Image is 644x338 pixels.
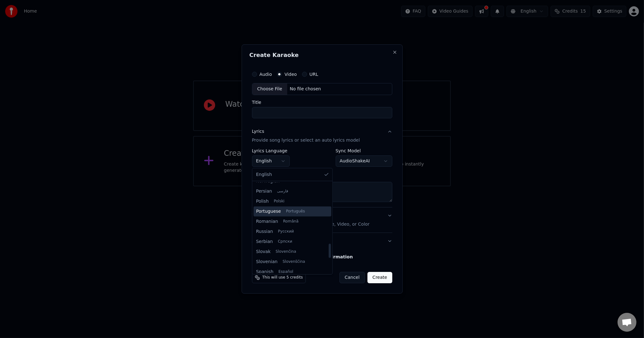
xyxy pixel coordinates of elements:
[276,249,296,254] span: Slovenčina
[283,259,305,264] span: Slovenščina
[286,209,305,214] span: Português
[278,229,294,234] span: Русский
[256,239,273,245] span: Serbian
[256,259,277,265] span: Slovenian
[256,178,280,184] span: Norwegian
[256,198,269,205] span: Polish
[278,239,292,244] span: Српски
[256,172,272,178] span: English
[256,249,271,255] span: Slovak
[283,219,299,224] span: Română
[256,228,273,235] span: Russian
[256,218,278,225] span: Romanian
[256,208,281,215] span: Portuguese
[256,269,273,275] span: Spanish
[274,199,284,204] span: Polski
[256,188,272,194] span: Persian
[285,179,295,184] span: Norsk
[277,189,288,194] span: فارسی
[278,269,293,274] span: Español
